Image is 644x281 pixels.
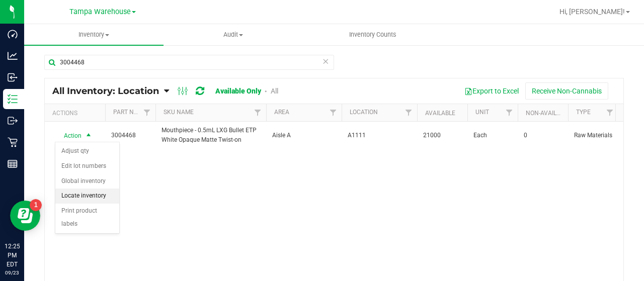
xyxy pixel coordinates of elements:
[576,109,591,116] a: Type
[52,110,101,117] div: Actions
[69,8,131,16] span: Tampa Warehouse
[164,24,303,45] a: Audit
[322,55,329,68] span: Clear
[473,131,512,140] span: Each
[325,104,342,121] a: Filter
[164,30,302,39] span: Audit
[52,85,159,97] span: All Inventory: Location
[524,131,562,140] span: 0
[52,85,164,97] a: All Inventory: Location
[139,104,155,121] a: Filter
[5,269,20,276] p: 09/23
[24,24,164,45] a: Inventory
[162,126,260,145] span: Mouthpiece - 0.5mL LXG Bullet ETP White Opaque Matte Twist-on
[336,30,410,39] span: Inventory Counts
[501,104,518,121] a: Filter
[24,30,164,39] span: Inventory
[55,174,119,189] li: Global inventory
[272,131,336,140] span: Aisle A
[458,82,525,100] button: Export to Excel
[400,104,417,121] a: Filter
[8,137,18,147] inline-svg: Retail
[525,82,608,100] button: Receive Non-Cannabis
[475,109,489,116] a: Unit
[8,94,18,104] inline-svg: Inventory
[250,104,266,121] a: Filter
[8,159,18,169] inline-svg: Reports
[55,159,119,174] li: Edit lot numbers
[348,131,411,140] span: A1111
[55,204,119,231] li: Print product labels
[215,87,261,95] a: Available Only
[8,51,18,61] inline-svg: Analytics
[271,87,278,95] a: All
[111,131,149,140] span: 3004468
[8,116,18,126] inline-svg: Outbound
[602,104,618,121] a: Filter
[559,8,625,16] span: Hi, [PERSON_NAME]!
[274,109,289,116] a: Area
[83,129,95,143] span: select
[5,242,20,269] p: 12:25 PM EDT
[8,29,18,39] inline-svg: Dashboard
[425,110,455,117] a: Available
[10,201,40,231] iframe: Resource center
[55,144,119,159] li: Adjust qty
[113,109,153,116] a: Part Number
[303,24,442,45] a: Inventory Counts
[574,131,612,140] span: Raw Materials
[8,72,18,82] inline-svg: Inbound
[55,129,82,143] span: Action
[30,199,42,211] iframe: Resource center unread badge
[55,189,119,204] li: Locate inventory
[526,110,571,117] a: Non-Available
[423,131,461,140] span: 21000
[350,109,378,116] a: Location
[44,55,334,70] input: Search Item Name, Retail Display Name, SKU, Part Number...
[164,109,194,116] a: SKU Name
